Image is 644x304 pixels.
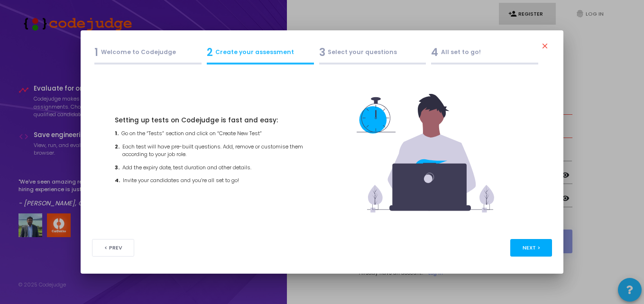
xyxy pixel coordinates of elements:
[92,42,204,67] a: 1Welcome to Codejudge
[319,45,325,60] span: 3
[115,164,120,172] span: 3.
[115,176,120,184] span: 4.
[207,45,314,60] div: Create your assessment
[319,45,426,60] div: Select your questions
[121,129,262,138] span: Go on the “Tests” section and click on “Create New Test”
[204,42,316,67] a: 2Create your assessment
[115,129,119,138] span: 1.
[94,45,202,60] div: Welcome to Codejudge
[541,42,552,53] mat-icon: close
[510,239,552,257] button: Next >
[115,143,120,158] span: 2.
[431,45,438,60] span: 4
[92,239,135,257] button: < Prev
[115,117,322,125] p: Setting up tests on Codejudge is fast and easy:
[429,42,541,67] a: 4All set to go!
[322,94,529,212] img: undraw_dev_productivity.svg
[122,143,322,158] span: Each test will have pre-built questions. Add, remove or customise them according to your job role.
[316,42,429,67] a: 3Select your questions
[122,164,251,172] span: Add the expiry date, test duration and other details.
[207,45,213,60] span: 2
[94,45,98,60] span: 1
[431,45,538,60] div: All set to go!
[123,176,239,184] span: Invite your candidates and you’re all set to go!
